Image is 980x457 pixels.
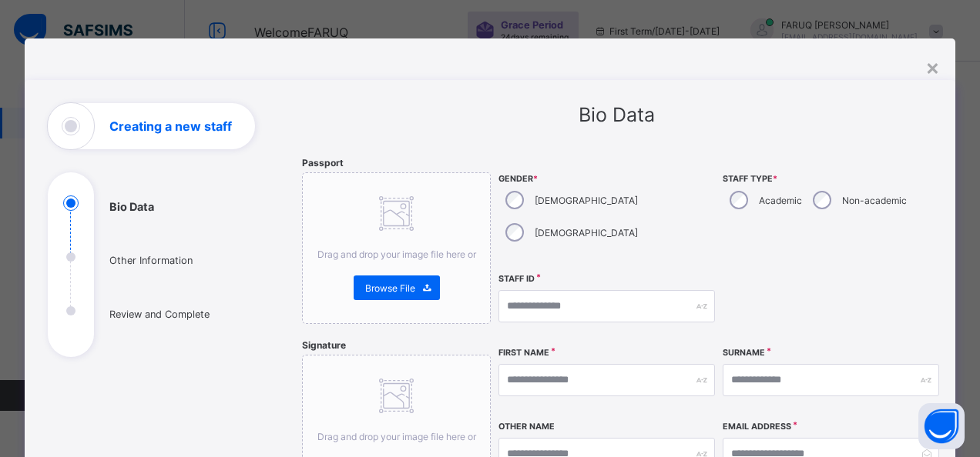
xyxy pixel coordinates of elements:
[579,103,655,126] span: Bio Data
[498,174,715,184] span: Gender
[759,195,802,206] label: Academic
[925,54,940,80] div: ×
[723,348,765,358] label: Surname
[498,348,549,358] label: First Name
[302,339,346,351] span: Signature
[842,195,907,206] label: Non-academic
[365,282,415,294] span: Browse File
[498,422,555,432] label: Other Name
[723,422,791,432] label: Email Address
[535,227,638,239] label: [DEMOGRAPHIC_DATA]
[109,120,232,132] h1: Creating a new staff
[918,403,965,449] button: Open asap
[317,431,476,442] span: Drag and drop your image file here or
[302,157,344,168] span: Passport
[723,174,939,184] span: Staff Type
[498,274,535,284] label: Staff ID
[535,195,638,206] label: [DEMOGRAPHIC_DATA]
[317,249,476,260] span: Drag and drop your image file here or
[302,172,492,324] div: Drag and drop your image file here orBrowse File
